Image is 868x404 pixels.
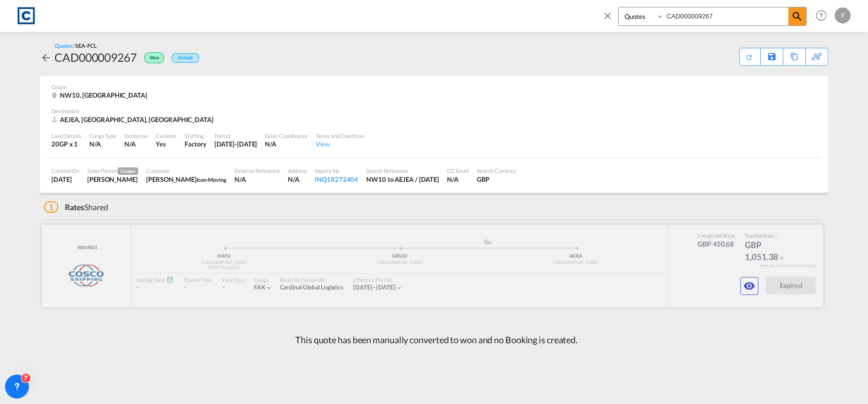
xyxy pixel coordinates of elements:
[185,139,206,148] div: Factory Stuffing
[156,139,177,148] div: Yes
[288,175,307,184] div: N/A
[146,167,226,174] div: Customer
[87,167,138,175] div: Sales Person
[316,139,364,148] div: View
[745,53,753,61] md-icon: icon-refresh
[51,139,81,148] div: 20GP x 1
[197,176,226,183] span: Icon-Moving
[234,167,280,174] div: External Reference
[51,167,79,174] div: Created On
[60,91,147,99] span: NW10, [GEOGRAPHIC_DATA]
[265,139,307,148] div: N/A
[65,202,85,212] span: Rates
[150,55,162,64] span: Won
[44,202,108,213] div: Shared
[447,167,469,174] div: CC Email
[315,167,358,174] div: Inquiry No.
[44,201,58,213] span: 1
[315,175,358,184] div: INQ18272404
[51,115,216,124] div: AEJEA, Jebel Ali, Middle East
[51,175,79,184] div: 11 Aug 2025
[124,139,136,148] div: N/A
[265,132,307,139] div: Sales Coordinator
[813,7,835,25] div: Help
[55,42,97,49] div: Quotes /SEA-FCL
[40,52,52,64] md-icon: icon-arrow-left
[51,91,150,100] div: NW10, United Kingdom
[743,280,755,292] md-icon: icon-eye
[15,4,37,27] img: 1fdb9190129311efbfaf67cbb4249bed.jpeg
[835,7,851,23] div: F
[87,175,138,184] div: Lynsey Heaton
[137,49,167,65] div: Won
[366,167,439,174] div: Search Reference
[602,10,613,21] md-icon: icon-close
[788,7,806,25] span: icon-magnify
[51,83,817,91] div: Origin
[447,175,469,184] div: N/A
[51,107,817,115] div: Destination
[288,167,307,174] div: Address
[156,132,177,139] div: Customs
[316,132,364,139] div: Terms and Condition
[124,132,148,139] div: Incoterms
[185,132,206,139] div: Stuffing
[791,10,803,22] md-icon: icon-magnify
[118,167,138,175] span: Creator
[477,175,516,184] div: GBP
[761,48,783,65] div: Save As Template
[477,167,516,174] div: Search Currency
[40,49,54,65] div: icon-arrow-left
[51,132,81,139] div: Load Details
[54,49,137,65] div: CAD000009267
[215,132,257,139] div: Period
[172,53,199,63] div: Default
[215,139,257,148] div: 31 Aug 2025
[75,42,96,49] span: SEA-FCL
[89,139,116,148] div: N/A
[290,334,578,346] p: This quote has been manually converted to won and no Booking is created.
[740,277,758,295] button: icon-eye
[602,7,618,31] span: icon-close
[664,7,788,25] input: Enter Quotation Number
[813,7,830,24] span: Help
[89,132,116,139] div: Cargo Type
[745,48,755,61] div: Quote PDF is not available at this time
[234,175,280,184] div: N/A
[146,175,226,184] div: Sam Toole
[366,175,439,184] div: NW10 to AEJEA / 11 Aug 2025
